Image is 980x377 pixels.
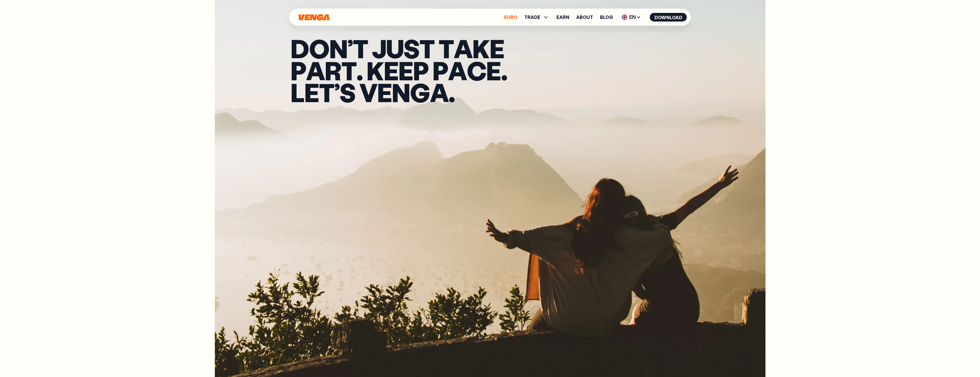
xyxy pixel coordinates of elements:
span: a [430,81,449,103]
span: r [325,59,341,81]
span: K [367,59,384,81]
a: Earn [556,15,569,20]
span: D [291,37,309,59]
span: a [306,59,325,81]
span: . [449,81,455,103]
span: L [291,81,304,103]
span: g [410,81,430,103]
span: a [448,59,467,81]
span: e [304,81,319,103]
span: e [490,37,504,59]
span: EN [620,13,643,22]
a: Blog [600,15,613,20]
a: About [576,15,593,20]
span: N [329,37,347,59]
button: Download [650,13,687,22]
span: t [419,37,435,59]
span: t [319,81,334,103]
span: ’ [347,37,353,59]
svg: Home [298,14,330,21]
span: n [392,81,410,103]
span: t [439,37,454,59]
img: flag-uk [622,14,628,20]
span: p [291,59,306,81]
span: a [454,37,472,59]
span: e [384,59,398,81]
span: k [472,37,490,59]
span: u [386,37,404,59]
span: TRADE [524,14,550,21]
span: e [486,59,501,81]
span: O [309,37,329,59]
span: j [372,37,386,59]
span: p [432,59,448,81]
span: s [340,81,355,103]
span: p [413,59,428,81]
span: e [377,81,392,103]
span: e [398,59,413,81]
span: v [359,81,377,103]
span: t [341,59,356,81]
span: ’ [334,81,340,103]
span: t [353,37,368,59]
span: c [467,59,486,81]
span: . [501,59,507,81]
span: . [356,59,363,81]
a: Euro [504,15,517,20]
span: s [404,37,419,59]
span: TRADE [524,15,540,20]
